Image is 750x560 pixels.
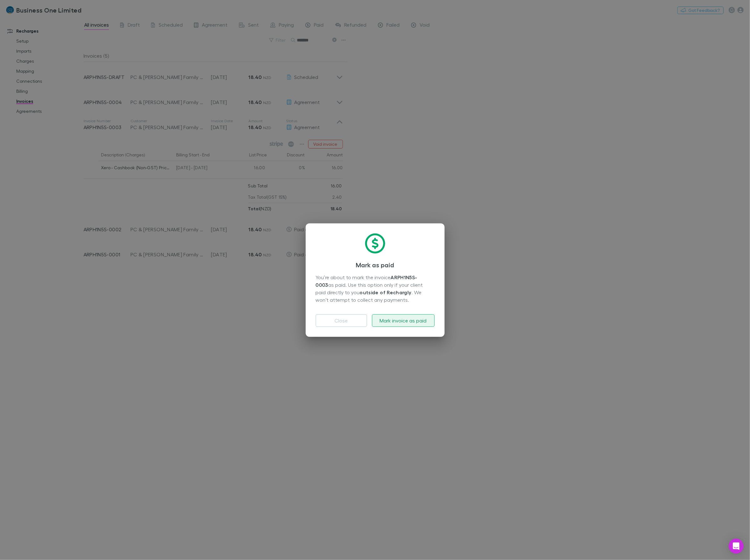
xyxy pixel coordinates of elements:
h3: Mark as paid [316,261,435,269]
strong: outside of Rechargly [360,289,411,296]
button: Close [316,314,367,327]
div: You’re about to mark the invoice as paid. Use this option only if your client paid directly to yo... [316,274,435,304]
strong: ARPH1N5S-0003 [316,274,417,288]
button: Mark invoice as paid [372,314,435,327]
div: Open Intercom Messenger [729,539,744,554]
